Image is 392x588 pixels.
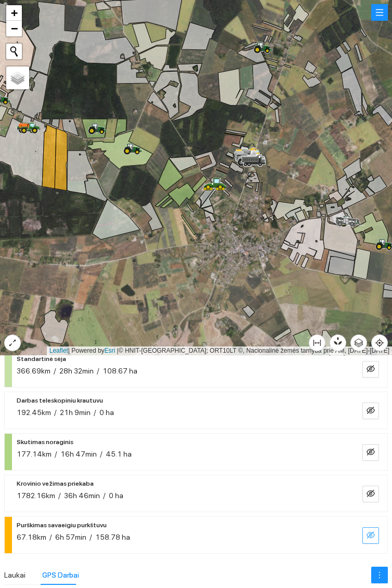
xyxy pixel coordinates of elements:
[371,567,388,583] button: more
[17,353,66,365] span: Standartinė sėja
[49,347,68,354] a: Leaflet
[17,477,94,490] span: Krovinio vežimas priekaba
[47,346,392,355] div: | Powered by © HNIT-[GEOGRAPHIC_DATA]; ORT10LT ©, Nacionalinė žemės tarnyba prie AM, [DATE]-[DATE]
[97,367,99,375] span: /
[103,491,106,500] span: /
[54,408,57,417] span: /
[371,335,388,351] button: aim
[17,408,51,417] span: 192.45km
[59,367,94,375] span: 28h 32min
[99,408,114,417] span: 0 ha
[58,491,61,500] span: /
[11,22,18,35] span: −
[17,491,55,500] span: 1782.16km
[362,527,379,544] button: eye-invisible
[60,450,97,458] span: 16h 47min
[106,450,132,458] span: 45.1 ha
[366,489,375,499] span: eye-invisible
[17,450,52,458] span: 177.14km
[309,335,325,351] button: column-width
[5,339,20,347] span: expand-alt
[6,66,29,89] a: Layers
[4,335,21,351] button: expand-alt
[371,4,388,21] button: menu
[17,436,73,448] span: Skutimas noraginis
[4,569,26,581] div: Laukai
[55,533,86,541] span: 6h 57min
[90,533,92,541] span: /
[362,403,379,419] button: eye-invisible
[55,450,57,458] span: /
[95,533,130,541] span: 158.78 ha
[11,6,18,19] span: +
[42,569,79,581] div: GPS Darbai
[17,533,46,541] span: 67.18km
[362,444,379,461] button: eye-invisible
[49,533,52,541] span: /
[362,486,379,502] button: eye-invisible
[17,367,50,375] span: 366.69km
[372,571,387,579] span: more
[17,394,103,407] span: Darbas teleskopiniu krautuvu
[117,347,119,354] span: |
[366,365,375,375] span: eye-invisible
[60,408,91,417] span: 21h 9min
[64,491,100,500] span: 36h 46min
[105,347,116,354] a: Esri
[6,44,22,59] button: Initiate a new search
[366,406,375,416] span: eye-invisible
[109,491,123,500] span: 0 ha
[366,448,375,458] span: eye-invisible
[100,450,103,458] span: /
[6,5,22,21] a: Zoom in
[362,361,379,378] button: eye-invisible
[372,339,387,347] span: aim
[6,21,22,36] a: Zoom out
[366,531,375,541] span: eye-invisible
[94,408,96,417] span: /
[17,519,107,531] span: Purškimas savaeigiu purkštuvu
[309,339,325,347] span: column-width
[54,367,56,375] span: /
[103,367,137,375] span: 108.67 ha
